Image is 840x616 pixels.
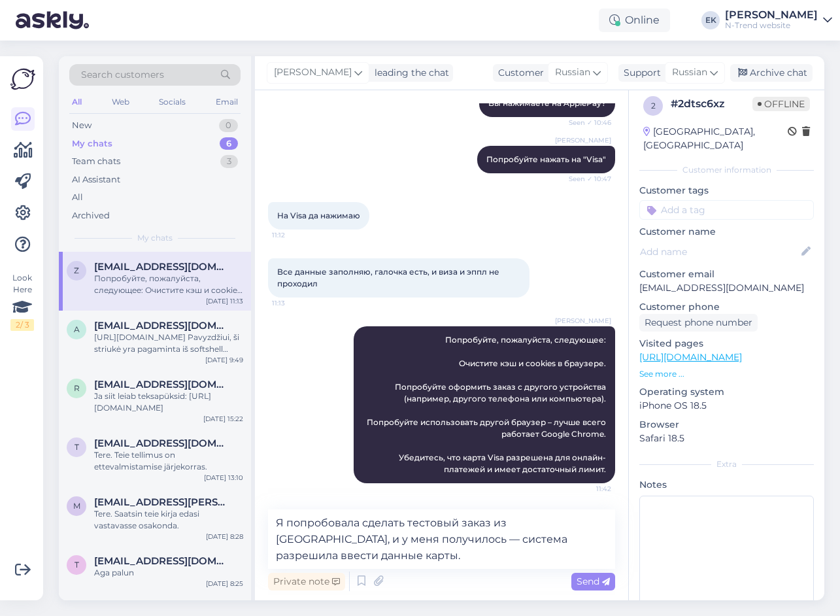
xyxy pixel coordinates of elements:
span: Все данные заполняю, галочка есть, и виза и эппл не проходил [277,267,501,288]
div: [DATE] 8:28 [206,532,243,541]
a: [URL][DOMAIN_NAME] [639,351,742,363]
textarea: Я попробовала сделать тестовый заказ из [GEOGRAPHIC_DATA], и у меня получилось — система разрешил... [268,509,615,569]
div: All [72,191,83,204]
span: a [74,324,80,334]
a: [PERSON_NAME]N-Trend website [725,10,832,31]
div: Look Here [10,272,34,331]
span: 11:12 [272,230,321,240]
div: [PERSON_NAME] [725,10,818,20]
div: [DATE] 15:22 [203,414,243,424]
div: Web [109,94,132,111]
span: Seen ✓ 10:47 [562,174,611,184]
input: Add a tag [639,200,814,220]
div: Private note [268,573,345,590]
img: Askly Logo [10,67,35,92]
span: Попробуйте, пожалуйста, следующее: Очистите кэш и cookies в браузере. Попробуйте оформить заказ с... [367,335,608,474]
p: iPhone OS 18.5 [639,399,814,413]
div: Archive chat [730,64,813,82]
span: Russian [672,65,707,80]
div: Request phone number [639,314,758,332]
input: Add name [640,245,799,259]
p: Customer name [639,225,814,239]
span: z [74,265,79,275]
div: Tere. Teie tellimus on ettevalmistamise järjekorras. [94,449,243,473]
span: [PERSON_NAME] [555,316,611,326]
span: Malm.kristine@gmail.com [94,496,230,508]
div: [DATE] 9:49 [205,355,243,365]
div: Aga palun [94,567,243,579]
div: All [69,94,84,111]
div: [DATE] 8:25 [206,579,243,589]
div: Email [213,94,241,111]
span: rosannahlm@mail.ee [94,379,230,390]
div: [URL][DOMAIN_NAME] Pavyzdžiui, ši striukė yra pagaminta iš softshell medžiagos, turi 8000 mm vand... [94,332,243,355]
span: 2 [651,101,656,111]
div: leading the chat [369,66,449,80]
span: Попробуйте нажать на "Visa" [486,154,606,164]
div: # 2dtsc6xz [671,96,752,112]
span: Send [577,575,610,587]
span: 11:42 [562,484,611,494]
span: Вы нажимаете на ApplePay? [488,98,606,108]
span: 11:13 [272,298,321,308]
span: Search customers [81,68,164,82]
span: taaviparve@hot.ee [94,437,230,449]
div: Socials [156,94,188,111]
div: [GEOGRAPHIC_DATA], [GEOGRAPHIC_DATA] [643,125,788,152]
span: [PERSON_NAME] [555,135,611,145]
div: EK [701,11,720,29]
span: На Visa да нажимаю [277,211,360,220]
div: Support [618,66,661,80]
div: 0 [219,119,238,132]
p: Operating system [639,385,814,399]
div: Tere. Saatsin teie kirja edasi vastavasse osakonda. [94,508,243,532]
div: Archived [72,209,110,222]
div: Ja siit leiab teksapüksid: [URL][DOMAIN_NAME] [94,390,243,414]
span: turpeinensami0@gmail.com [94,555,230,567]
p: Browser [639,418,814,432]
p: Safari 18.5 [639,432,814,445]
span: Seen ✓ 10:46 [562,118,611,128]
p: Customer email [639,267,814,281]
span: zh.bakhtybayeva@gmail.com [94,261,230,273]
div: 3 [220,155,238,168]
div: Online [599,9,670,32]
span: t [75,560,79,570]
div: Team chats [72,155,120,168]
div: 6 [220,137,238,150]
div: My chats [72,137,112,150]
p: Notes [639,478,814,492]
span: t [75,442,79,452]
div: Extra [639,458,814,470]
p: Customer tags [639,184,814,197]
p: See more ... [639,368,814,380]
p: Visited pages [639,337,814,351]
span: M [73,501,80,511]
div: Customer [493,66,544,80]
div: AI Assistant [72,173,120,186]
div: 2 / 3 [10,319,34,331]
div: [DATE] 13:10 [204,473,243,483]
span: Offline [752,97,810,111]
div: New [72,119,92,132]
span: aiste.pagiryte@gmail.com [94,320,230,332]
span: r [74,383,80,393]
span: Russian [555,65,590,80]
div: Customer information [639,164,814,176]
span: My chats [137,232,173,244]
div: Попробуйте, пожалуйста, следующее: Очистите кэш и cookies в браузере. Попробуйте оформить заказ с... [94,273,243,296]
p: Customer phone [639,300,814,314]
div: N-Trend website [725,20,818,31]
p: [EMAIL_ADDRESS][DOMAIN_NAME] [639,281,814,295]
span: [PERSON_NAME] [274,65,352,80]
div: [DATE] 11:13 [206,296,243,306]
